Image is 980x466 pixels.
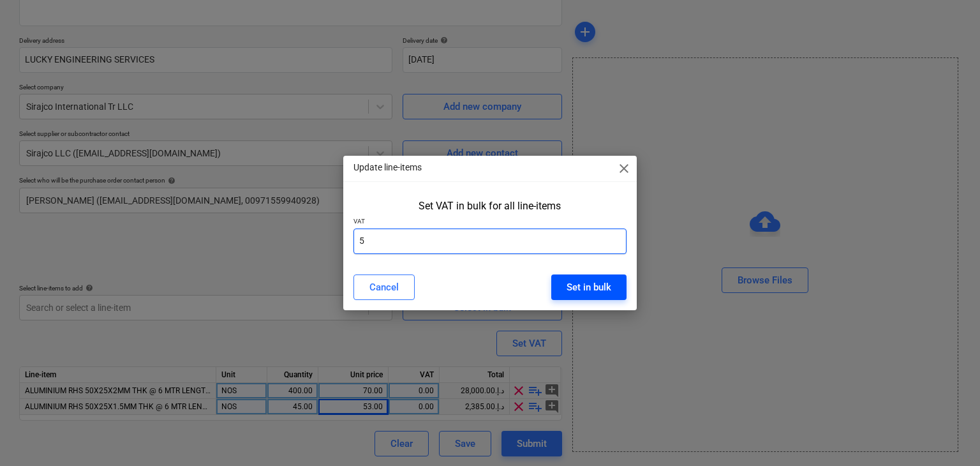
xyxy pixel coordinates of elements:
div: Cancel [369,279,399,296]
input: VAT [353,229,627,254]
span: close [616,161,632,176]
div: Set in bulk [567,279,611,296]
iframe: Chat Widget [916,405,980,466]
p: VAT [353,217,627,228]
div: Set VAT in bulk for all line-items [419,200,561,212]
button: Set in bulk [551,274,627,300]
button: Cancel [353,274,415,300]
p: Update line-items [353,161,422,174]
